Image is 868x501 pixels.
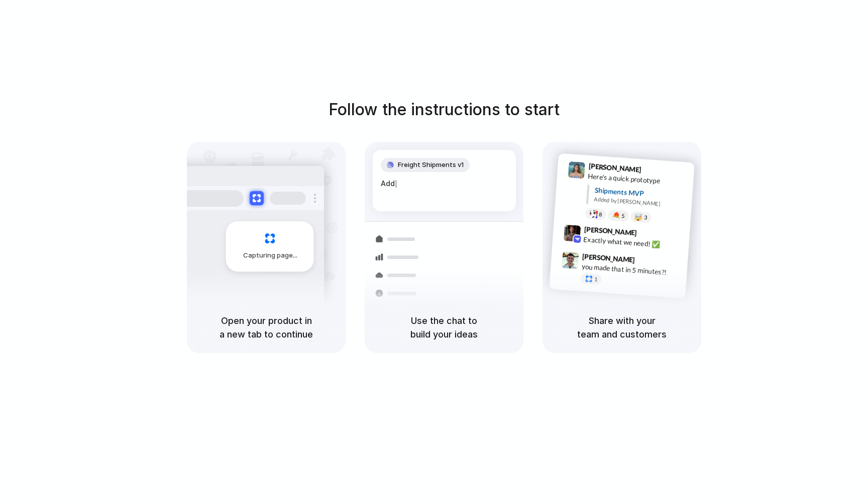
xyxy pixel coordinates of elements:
span: [PERSON_NAME] [588,160,641,175]
h5: Use the chat to build your ideas [377,314,511,341]
span: [PERSON_NAME] [582,251,635,266]
div: you made that in 5 minutes?! [581,261,682,278]
h5: Share with your team and customers [555,314,689,341]
div: Added by [PERSON_NAME] [594,195,686,210]
div: Here's a quick prototype [588,171,688,188]
span: 9:41 AM [644,165,665,178]
h1: Follow the instructions to start [329,98,560,122]
span: 1 [594,277,598,282]
div: 🤯 [634,213,643,221]
div: Exactly what we need! ✅ [583,234,684,252]
div: Shipments MVP [594,185,687,202]
span: Capturing page [243,251,299,261]
span: | [395,180,397,188]
h5: Open your product in a new tab to continue [199,314,334,341]
span: 3 [644,215,647,220]
span: 9:47 AM [638,256,659,268]
span: 9:42 AM [640,229,661,241]
span: Freight Shipments v1 [398,160,464,170]
span: [PERSON_NAME] [584,224,637,238]
span: 5 [621,213,625,219]
div: Add [381,178,508,189]
span: 8 [599,212,602,217]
